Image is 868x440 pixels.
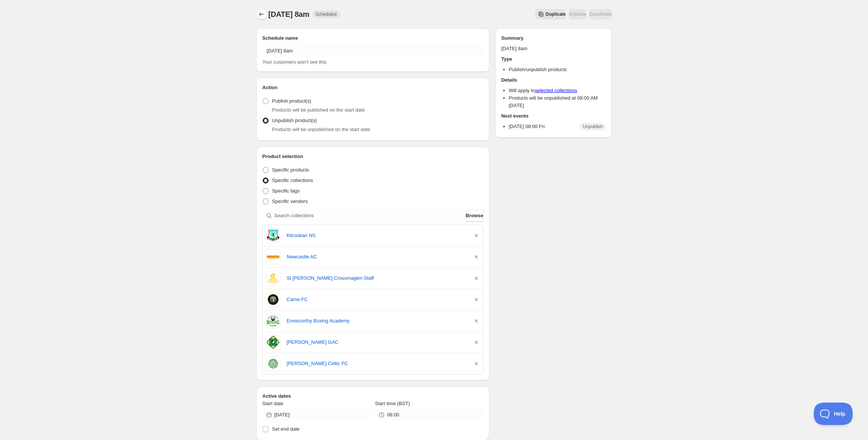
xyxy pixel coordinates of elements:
[315,11,337,17] span: Scheduled
[509,123,545,130] p: [DATE] 08:00 Fri
[501,45,606,52] p: [DATE] 8am
[287,232,467,239] a: Kilcoskan NS
[535,9,566,19] button: Secondary action label
[262,84,483,91] h2: Action
[272,426,300,432] span: Set end date
[272,127,370,132] span: Products will be unpublished on the start date
[274,210,464,222] input: Search collections
[814,403,853,425] iframe: Toggle Customer Support
[272,198,308,204] span: Specific vendors
[501,34,606,42] h2: Summary
[256,9,267,19] button: Schedules
[535,88,577,93] a: selected collections
[287,274,467,282] a: St [PERSON_NAME] Crossmaglen Staff
[287,317,467,325] a: Enniscorthy Boxing Academy
[262,59,327,65] span: Your customers won't see this
[583,124,603,130] span: Unpublish
[272,177,313,183] span: Specific collections
[272,118,317,123] span: Unpublish product(s)
[262,34,483,42] h2: Schedule name
[509,94,606,109] li: Products will be unpublished at 08:00 AM [DATE]
[272,98,311,104] span: Publish product(s)
[272,188,300,194] span: Specific tags
[501,76,606,84] h2: Details
[287,296,467,303] a: Carne FC
[501,112,606,120] h2: Next events
[262,392,483,400] h2: Active dates
[262,153,483,160] h2: Product selection
[272,107,365,113] span: Products will be published on the start date
[375,401,410,406] span: Start time (BST)
[509,66,606,73] li: Publish/unpublish products
[268,10,309,18] span: [DATE] 8am
[287,339,467,346] a: [PERSON_NAME] GAC
[466,210,483,222] button: Browse
[501,55,606,63] h2: Type
[545,11,566,17] span: Duplicate
[287,360,467,367] a: [PERSON_NAME] Celtic FC
[509,87,606,94] li: Will apply to
[287,253,467,261] a: Newcastle AC
[272,167,309,173] span: Specific products
[262,401,283,406] span: Start date
[466,212,483,219] span: Browse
